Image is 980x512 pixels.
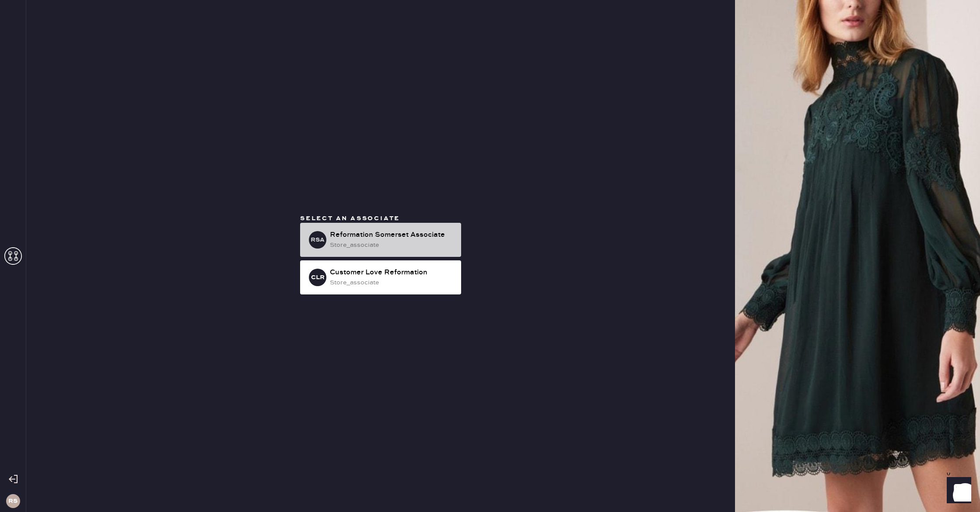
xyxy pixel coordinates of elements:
span: Select an associate [300,214,400,222]
h3: RS [8,498,17,504]
h3: RSA [311,237,325,243]
div: store_associate [330,278,454,287]
div: store_associate [330,240,454,250]
div: Reformation Somerset Associate [330,230,454,240]
div: Customer Love Reformation [330,267,454,278]
iframe: Front Chat [938,473,976,510]
h3: CLR [311,274,325,280]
